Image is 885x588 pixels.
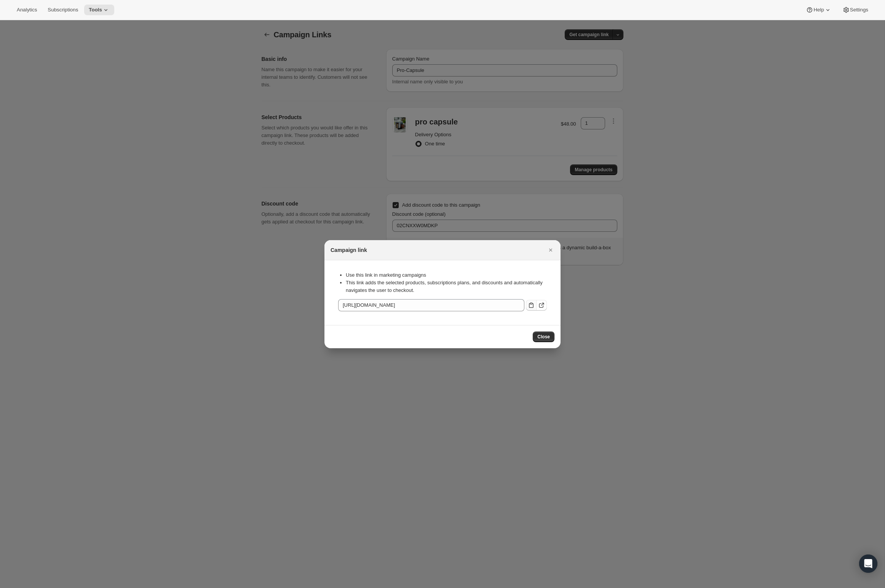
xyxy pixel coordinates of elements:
span: Settings [850,7,868,13]
button: Settings [838,5,873,15]
h2: Campaign link [331,246,367,254]
div: Open Intercom Messenger [859,555,877,573]
button: Analytics [12,5,42,15]
span: Close [537,334,550,340]
span: Tools [89,7,102,13]
span: Help [813,7,824,13]
button: Tools [84,5,114,15]
button: Help [801,5,836,15]
span: Analytics [17,7,37,13]
button: Close [545,245,556,255]
span: Subscriptions [48,7,78,13]
button: Subscriptions [43,5,83,15]
button: Close [533,331,554,342]
li: Use this link in marketing campaigns [346,271,547,279]
li: This link adds the selected products, subscriptions plans, and discounts and automatically naviga... [346,279,547,294]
